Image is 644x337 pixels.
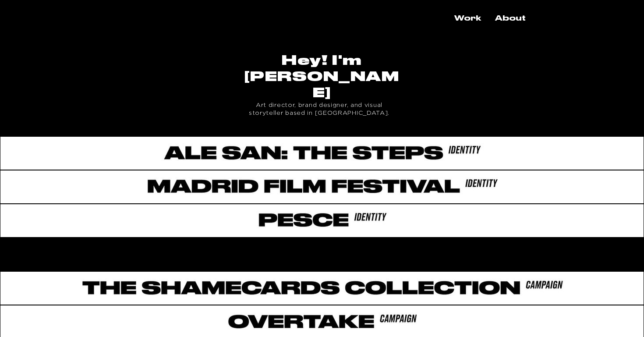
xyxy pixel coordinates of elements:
[244,54,399,99] span: Hey! I'm [PERSON_NAME]
[447,11,488,26] a: Work
[249,101,389,116] span: Art director, brand designer, and visual storyteller based in [GEOGRAPHIC_DATA].
[488,11,532,26] a: About
[491,11,530,26] p: About
[447,11,532,26] nav: Site
[450,11,485,26] p: Work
